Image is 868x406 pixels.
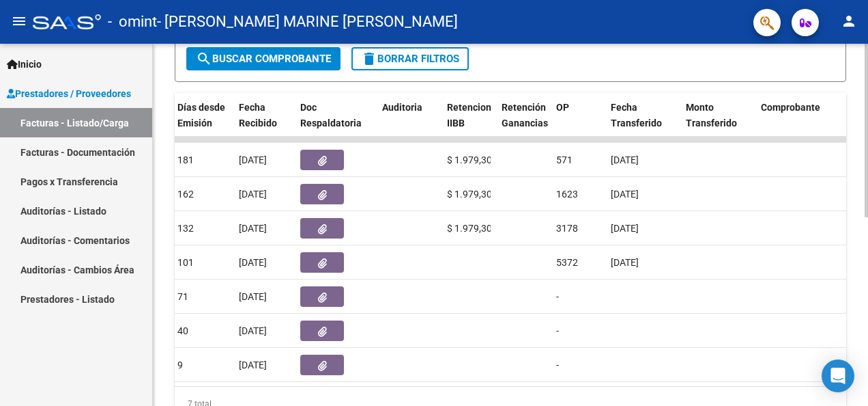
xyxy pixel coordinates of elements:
datatable-header-cell: Fecha Transferido [605,93,680,153]
mat-icon: person [841,13,857,29]
span: 181 [177,154,194,165]
span: Buscar Comprobante [196,53,331,65]
div: Open Intercom Messenger [822,360,854,392]
span: Inicio [7,57,42,72]
datatable-header-cell: Doc Respaldatoria [295,93,377,153]
mat-icon: menu [11,13,27,29]
span: Prestadores / Proveedores [7,86,131,101]
span: Auditoria [382,102,422,113]
span: Fecha Transferido [611,102,662,128]
span: [DATE] [239,257,267,268]
span: [DATE] [611,223,639,234]
span: - [556,325,559,336]
span: [DATE] [611,189,639,200]
span: Retención Ganancias [502,102,548,128]
span: Retencion IIBB [447,102,491,128]
span: [DATE] [239,291,267,302]
mat-icon: delete [361,51,377,67]
span: - [556,291,559,302]
span: Comprobante [761,102,820,113]
span: 5372 [556,257,578,268]
span: [DATE] [239,189,267,200]
datatable-header-cell: Días desde Emisión [172,93,233,153]
button: Buscar Comprobante [186,47,341,70]
span: - [556,360,559,370]
span: [DATE] [239,154,267,165]
datatable-header-cell: Retención Ganancias [496,93,551,153]
span: $ 1.979,30 [447,154,492,165]
span: 1623 [556,189,578,200]
span: [DATE] [611,154,639,165]
span: 132 [177,223,194,234]
span: 9 [177,360,183,370]
span: 3178 [556,223,578,234]
span: [DATE] [239,360,267,370]
span: 101 [177,257,194,268]
span: - [PERSON_NAME] MARINE [PERSON_NAME] [157,7,458,37]
span: OP [556,102,569,113]
span: Doc Respaldatoria [300,102,362,128]
datatable-header-cell: Retencion IIBB [442,93,496,153]
mat-icon: search [196,51,212,67]
span: - omint [108,7,157,37]
button: Borrar Filtros [351,47,469,70]
span: Fecha Recibido [239,102,277,128]
span: 40 [177,325,188,336]
span: [DATE] [239,325,267,336]
datatable-header-cell: Fecha Recibido [233,93,295,153]
datatable-header-cell: Auditoria [377,93,442,153]
datatable-header-cell: Monto Transferido [680,93,755,153]
span: Borrar Filtros [361,53,459,65]
datatable-header-cell: OP [551,93,605,153]
span: [DATE] [239,223,267,234]
span: 162 [177,189,194,200]
span: $ 1.979,30 [447,223,492,234]
span: $ 1.979,30 [447,189,492,200]
span: 571 [556,154,573,165]
span: Días desde Emisión [177,102,225,128]
span: [DATE] [611,257,639,268]
span: 71 [177,291,188,302]
span: Monto Transferido [686,102,737,128]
